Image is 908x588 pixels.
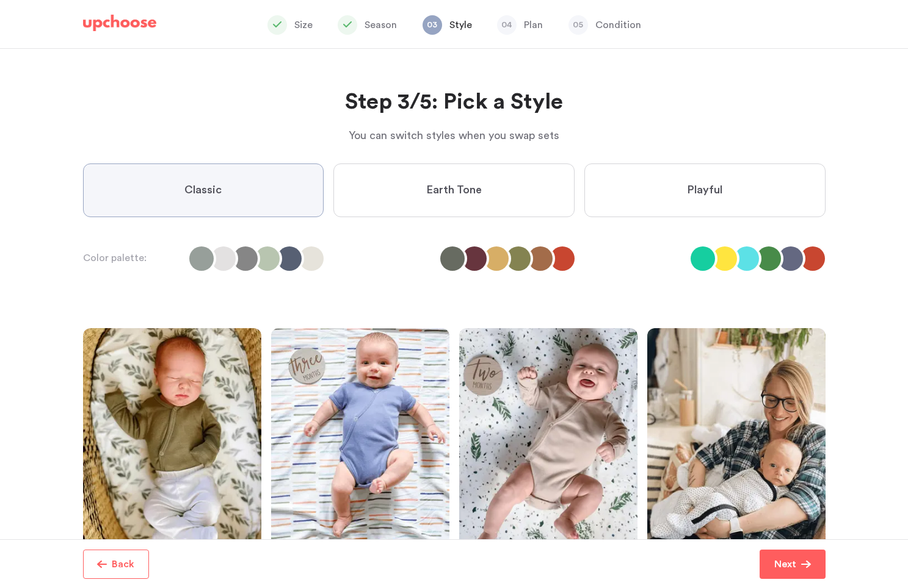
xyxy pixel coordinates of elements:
[687,183,722,198] span: Playful
[595,18,641,32] p: Condition
[83,550,149,579] button: Back
[760,550,826,579] button: Next
[449,18,472,32] p: Style
[568,15,588,35] span: 05
[184,183,222,198] span: Classic
[294,18,313,32] p: Size
[365,18,397,32] p: Season
[524,18,543,32] p: Plan
[349,130,559,141] span: You can switch styles when you swap sets
[426,183,482,198] span: Earth Tone
[112,557,134,572] p: Back
[83,15,156,37] a: UpChoose
[423,15,442,35] span: 03
[83,88,826,117] h2: Step 3/5: Pick a Style
[83,15,156,32] img: UpChoose
[497,15,517,35] span: 04
[774,557,796,572] p: Next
